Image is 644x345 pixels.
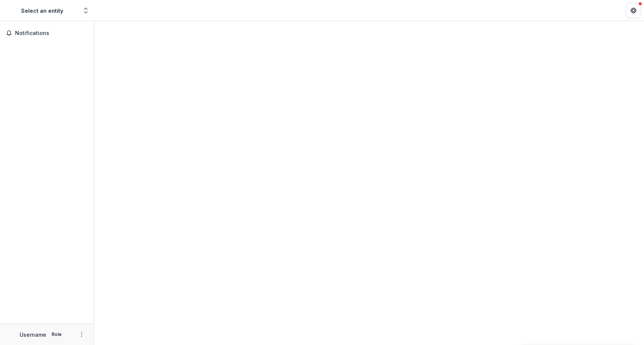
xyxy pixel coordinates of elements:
[3,27,91,39] button: Notifications
[626,3,641,18] button: Get Help
[49,331,64,338] p: Role
[80,3,91,18] button: Open entity switcher
[21,7,63,15] div: Select an entity
[15,30,88,36] span: Notifications
[77,330,86,339] button: More
[20,331,46,339] p: Username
